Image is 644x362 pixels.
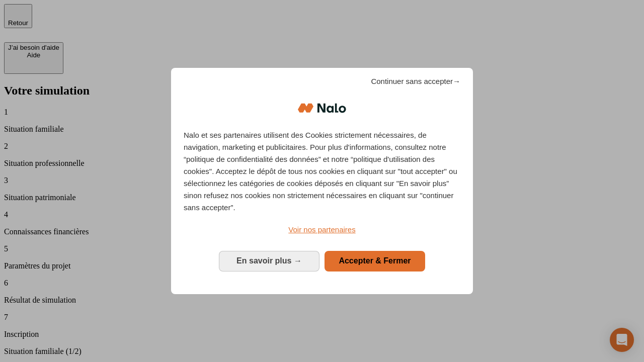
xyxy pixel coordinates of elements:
span: Voir nos partenaires [288,225,355,234]
a: Voir nos partenaires [184,224,460,236]
span: Accepter & Fermer [339,256,411,265]
button: Accepter & Fermer: Accepter notre traitement des données et fermer [325,251,425,271]
div: Bienvenue chez Nalo Gestion du consentement [171,68,473,294]
img: Logo [298,93,346,123]
button: En savoir plus: Configurer vos consentements [219,251,319,271]
p: Nalo et ses partenaires utilisent des Cookies strictement nécessaires, de navigation, marketing e... [184,129,460,214]
span: En savoir plus → [236,256,302,265]
span: Continuer sans accepter→ [371,75,460,87]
